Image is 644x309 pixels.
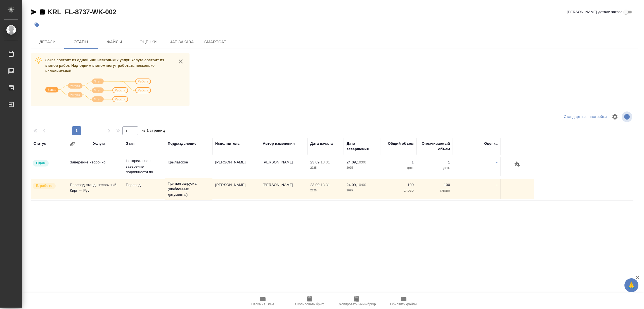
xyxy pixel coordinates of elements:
[380,293,427,309] button: Обновить файлы
[347,165,377,171] p: 2025
[388,141,414,146] div: Общий объем
[484,141,498,146] div: Оценка
[513,160,522,169] button: Добавить оценку
[135,39,162,46] span: Оценки
[321,183,330,187] p: 13:31
[215,141,240,146] div: Исполнитель
[496,183,498,187] a: -
[260,179,307,199] td: [PERSON_NAME]
[177,57,185,66] button: close
[168,39,195,46] span: Чат заказа
[36,183,52,189] p: В работе
[67,157,123,176] td: Заверение несрочно
[419,160,450,165] p: 1
[333,293,380,309] button: Скопировать мини-бриф
[419,182,450,188] p: 100
[347,188,377,193] p: 2025
[202,39,229,46] span: SmartCat
[383,165,414,171] p: док.
[608,110,622,123] span: Настроить таблицу
[31,19,43,31] button: Добавить тэг
[212,179,260,199] td: [PERSON_NAME]
[39,9,46,15] button: Скопировать ссылку
[239,293,286,309] button: Папка на Drive
[101,39,128,46] span: Файлы
[310,165,341,171] p: 2025
[126,158,162,175] p: Нотариальное заверение подлинности по...
[48,8,116,16] a: KRL_FL-8737-WK-002
[357,160,366,164] p: 10:00
[496,160,498,164] a: -
[357,183,366,187] p: 10:00
[624,278,638,292] button: 🙏
[70,141,75,147] button: Сгруппировать
[68,39,94,46] span: Этапы
[562,113,608,121] div: split button
[383,182,414,188] p: 100
[567,9,622,15] span: [PERSON_NAME] детали заказа
[168,141,196,146] div: Подразделение
[337,302,376,306] span: Скопировать мини-бриф
[310,160,321,164] p: 23.09,
[251,302,274,306] span: Папка на Drive
[36,160,45,166] p: Сдан
[260,157,307,176] td: [PERSON_NAME]
[419,141,450,152] div: Оплачиваемый объем
[310,183,321,187] p: 23.09,
[383,188,414,193] p: слово
[126,182,162,188] p: Перевод
[212,157,260,176] td: [PERSON_NAME]
[419,188,450,193] p: слово
[310,188,341,193] p: 2025
[295,302,324,306] span: Скопировать бриф
[286,293,333,309] button: Скопировать бриф
[390,302,417,306] span: Обновить файлы
[34,39,61,46] span: Детали
[263,141,295,146] div: Автор изменения
[45,58,164,73] span: Заказ состоит из одной или нескольких услуг. Услуга состоит из этапов работ. Над одним этапом мог...
[347,160,357,164] p: 24.09,
[93,141,105,146] div: Услуга
[31,9,37,15] button: Скопировать ссылку для ЯМессенджера
[126,141,134,146] div: Этап
[347,183,357,187] p: 24.09,
[165,157,212,176] td: Крылатское
[34,141,46,146] div: Статус
[622,111,633,122] span: Посмотреть информацию
[347,141,377,152] div: Дата завершения
[383,160,414,165] p: 1
[321,160,330,164] p: 13:31
[627,279,636,291] span: 🙏
[310,141,333,146] div: Дата начала
[165,178,212,200] td: Прямая загрузка (шаблонные документы)
[419,165,450,171] p: док.
[67,179,123,199] td: Перевод станд. несрочный Кирг → Рус
[141,127,165,135] span: из 1 страниц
